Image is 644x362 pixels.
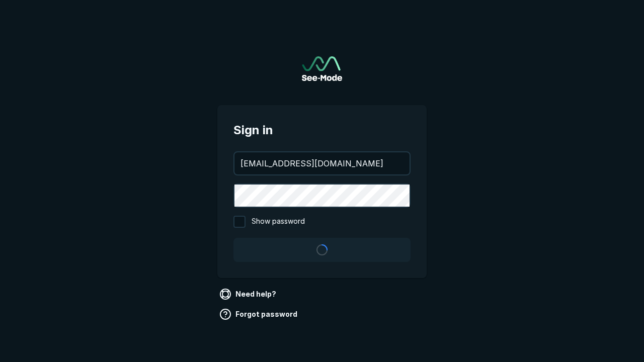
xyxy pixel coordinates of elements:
img: See-Mode Logo [302,56,342,81]
a: Forgot password [217,306,301,322]
span: Sign in [233,121,411,139]
a: Need help? [217,286,280,302]
input: your@email.com [234,152,410,174]
span: Show password [252,216,305,228]
a: Go to sign in [302,56,342,81]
